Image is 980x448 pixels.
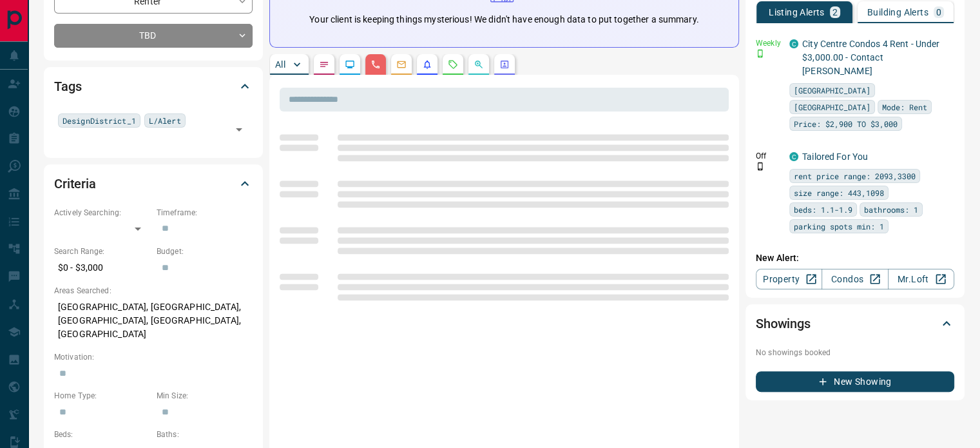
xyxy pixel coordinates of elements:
p: 0 [936,8,941,17]
svg: Agent Actions [499,59,510,70]
p: Weekly [756,37,782,49]
h2: Showings [756,313,811,334]
button: Open [230,121,248,139]
p: Motivation: [54,351,253,363]
div: condos.ca [789,152,798,161]
a: Property [756,269,822,289]
a: City Centre Condos 4 Rent - Under $3,000.00 - Contact [PERSON_NAME] [802,39,939,76]
p: $0 - $3,000 [54,257,150,278]
span: bathrooms: 1 [864,203,918,216]
a: Tailored For You [802,151,868,162]
div: Tags [54,71,253,102]
svg: Emails [396,59,407,70]
p: Budget: [157,246,253,257]
p: Actively Searching: [54,207,150,219]
div: Criteria [54,168,253,199]
svg: Push Notification Only [756,49,765,58]
p: Listing Alerts [769,8,825,17]
div: Showings [756,308,954,339]
p: Search Range: [54,246,150,257]
button: New Showing [756,371,954,392]
p: New Alert: [756,251,954,265]
p: Off [756,150,782,162]
span: [GEOGRAPHIC_DATA] [794,101,870,113]
div: condos.ca [789,39,798,48]
a: Mr.Loft [888,269,954,289]
svg: Listing Alerts [422,59,432,70]
p: Baths: [157,429,253,440]
a: Condos [821,269,888,289]
span: Price: $2,900 TO $3,000 [794,117,898,130]
h2: Criteria [54,173,96,194]
svg: Lead Browsing Activity [345,59,355,70]
span: Mode: Rent [882,101,927,113]
span: L/Alert [149,114,181,127]
svg: Opportunities [474,59,484,70]
span: beds: 1.1-1.9 [794,203,852,216]
p: Min Size: [157,390,253,402]
p: Beds: [54,429,150,440]
p: No showings booked [756,347,954,358]
p: Home Type: [54,390,150,402]
p: All [275,60,285,69]
h2: Tags [54,76,81,97]
span: DesignDistrict_1 [62,114,136,127]
div: TBD [54,24,253,48]
svg: Calls [370,59,381,70]
svg: Requests [448,59,458,70]
span: [GEOGRAPHIC_DATA] [794,84,870,97]
p: Building Alerts [867,8,928,17]
span: rent price range: 2093,3300 [794,170,916,182]
p: [GEOGRAPHIC_DATA], [GEOGRAPHIC_DATA], [GEOGRAPHIC_DATA], [GEOGRAPHIC_DATA], [GEOGRAPHIC_DATA] [54,297,253,345]
svg: Push Notification Only [756,162,765,171]
span: parking spots min: 1 [794,220,884,233]
p: Areas Searched: [54,285,253,297]
span: size range: 443,1098 [794,186,884,199]
p: 2 [832,8,838,17]
p: Timeframe: [157,207,253,219]
svg: Notes [319,59,329,70]
p: Your client is keeping things mysterious! We didn't have enough data to put together a summary. [309,13,698,26]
